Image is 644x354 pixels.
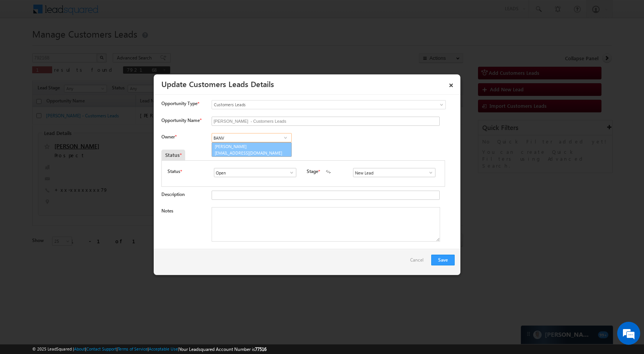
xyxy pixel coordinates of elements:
[212,101,414,108] span: Customers Leads
[149,346,178,351] a: Acceptable Use
[161,117,201,123] label: Opportunity Name
[214,168,296,177] input: Type to Search
[212,133,292,142] input: Type to Search
[40,40,129,50] div: Chat with us now
[212,142,292,157] a: [PERSON_NAME]
[161,100,197,107] span: Opportunity Type
[126,4,144,22] div: Minimize live chat window
[285,169,294,176] a: Show All Items
[424,169,434,176] a: Show All Items
[168,168,180,175] label: Status
[215,150,284,156] span: [EMAIL_ADDRESS][DOMAIN_NAME]
[445,77,458,91] a: ×
[161,150,185,160] div: Status
[74,346,85,351] a: About
[410,255,427,269] a: Cancel
[255,346,266,352] span: 77516
[161,208,173,214] label: Notes
[161,134,176,140] label: Owner
[10,71,140,230] textarea: Type your message and hit 'Enter'
[179,346,266,352] span: Your Leadsquared Account Number is
[281,134,290,142] a: Show All Items
[32,346,266,353] span: © 2025 LeadSquared | | | | |
[118,346,148,351] a: Terms of Service
[212,100,446,109] a: Customers Leads
[86,346,117,351] a: Contact Support
[104,236,139,247] em: Start Chat
[353,168,435,177] input: Type to Search
[161,191,185,197] label: Description
[431,255,455,265] button: Save
[13,40,32,50] img: d_60004797649_company_0_60004797649
[307,168,318,175] label: Stage
[161,78,274,89] a: Update Customers Leads Details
